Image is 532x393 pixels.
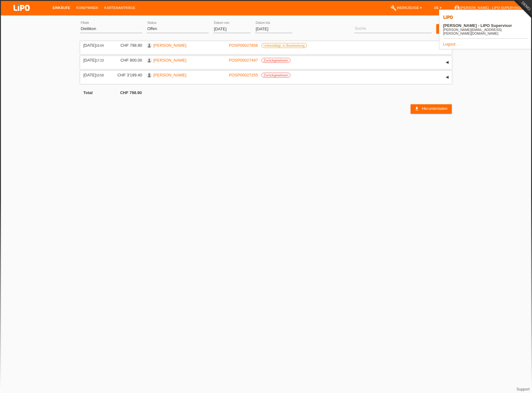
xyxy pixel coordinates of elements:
i: download [414,106,419,111]
div: [DATE] [83,58,108,63]
a: LIPO pay [6,13,37,17]
div: auf-/zuklappen [443,73,452,82]
div: auf-/zuklappen [443,58,452,67]
label: Zurückgewiesen [261,58,290,63]
label: Zurückgewiesen [261,73,290,78]
a: download Herunterladen [411,104,452,114]
a: Kund*innen [73,6,101,10]
a: [PERSON_NAME] [153,58,186,63]
a: buildWerkzeuge ▾ [387,6,425,10]
div: CHF 3'199.40 [113,73,142,77]
a: Support [517,387,530,391]
a: Einkäufe [50,6,73,10]
b: Total [83,90,93,95]
div: [PERSON_NAME][EMAIL_ADDRESS][PERSON_NAME][DOMAIN_NAME] [443,28,528,35]
a: POSP00027856 [229,43,258,48]
div: [DATE] [83,73,108,77]
a: [PERSON_NAME] [153,73,186,77]
a: POSP00027255 [229,73,258,77]
span: Herunterladen [422,106,447,111]
label: Unbestätigt, in Bearbeitung [261,43,307,48]
div: auf-/zuklappen [443,43,452,52]
div: CHF 800.00 [113,58,142,63]
img: 39073_square.png [443,12,453,22]
a: Logout [443,42,456,46]
div: CHF 798.90 [113,43,142,48]
span: 17:23 [96,59,104,62]
i: build [390,5,397,11]
a: search [436,24,449,33]
span: 10:58 [96,74,104,77]
div: [DATE] [83,43,108,48]
a: [PERSON_NAME] [153,43,186,48]
a: Kartenanträge [101,6,138,10]
b: [PERSON_NAME] - LIPO Supervisor [443,23,512,28]
a: POSP00027497 [229,58,258,63]
a: account_circle[PERSON_NAME] - LIPO Supervisor ▾ [451,6,529,10]
a: DE ▾ [431,6,445,10]
b: CHF 798.90 [120,90,142,95]
span: 16:04 [96,44,104,47]
i: account_circle [454,5,460,11]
